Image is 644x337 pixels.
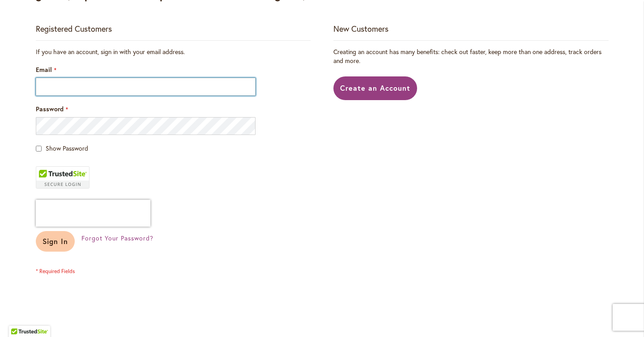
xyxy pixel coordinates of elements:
span: Sign In [43,236,68,246]
div: TrustedSite Certified [36,166,90,189]
strong: Registered Customers [36,23,112,34]
div: If you have an account, sign in with your email address. [36,47,311,56]
button: Sign In [36,231,75,252]
a: Create an Account [333,76,417,100]
span: Password [36,105,64,113]
iframe: Launch Accessibility Center [7,305,32,330]
span: Create an Account [340,83,410,93]
a: Forgot Your Password? [81,234,153,243]
span: Show Password [46,144,88,152]
iframe: reCAPTCHA [36,200,150,227]
span: Forgot Your Password? [81,234,153,242]
strong: New Customers [333,23,388,34]
span: Email [36,65,52,74]
p: Creating an account has many benefits: check out faster, keep more than one address, track orders... [333,47,608,65]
